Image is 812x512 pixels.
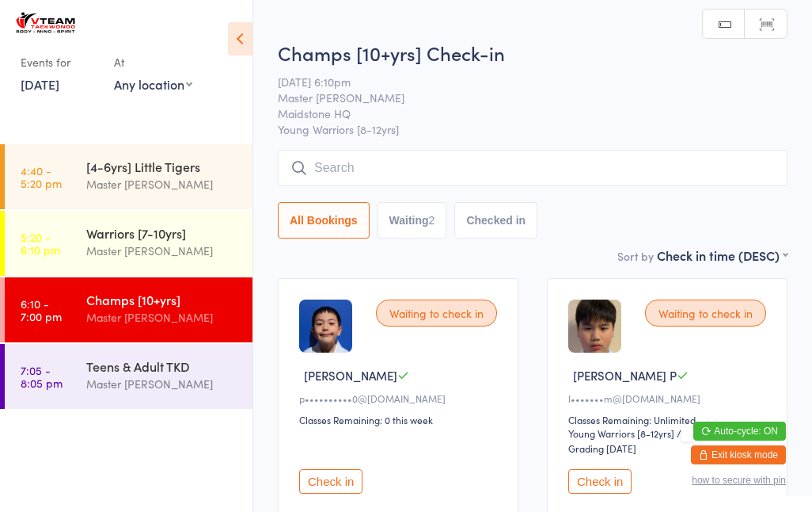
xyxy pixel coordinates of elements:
img: image1753257504.png [568,300,621,353]
time: 4:40 - 5:20 pm [21,164,62,189]
div: Master [PERSON_NAME] [86,308,239,327]
h2: Champs [10+yrs] Check-in [278,40,787,66]
button: Auto-cycle: ON [693,422,786,441]
div: At [114,49,192,75]
div: p••••••••••0@[DOMAIN_NAME] [299,392,502,405]
div: Warriors [7-10yrs] [86,224,239,242]
button: All Bookings [278,202,370,239]
div: Teens & Adult TKD [86,357,239,375]
a: [DATE] [21,75,59,93]
span: Maidstone HQ [278,105,763,121]
span: Young Warriors [8-12yrs] [278,121,787,137]
img: VTEAM Martial Arts [16,12,75,33]
div: Champs [10+yrs] [86,291,239,308]
div: Classes Remaining: Unlimited [568,413,771,426]
img: image1724401539.png [299,300,352,353]
button: Exit kiosk mode [691,445,786,464]
div: Waiting to check in [376,300,497,327]
div: Events for [21,49,98,75]
div: [4-6yrs] Little Tigers [86,158,239,175]
span: [DATE] 6:10pm [278,74,763,90]
div: Waiting to check in [645,300,766,327]
button: Check in [568,469,632,494]
div: Classes Remaining: 0 this week [299,413,502,426]
time: 6:10 - 7:00 pm [21,297,62,323]
span: [PERSON_NAME] P [573,367,677,384]
div: Any location [114,75,192,93]
time: 5:20 - 6:10 pm [21,231,60,256]
a: 7:05 -8:05 pmTeens & Adult TKDMaster [PERSON_NAME] [5,344,252,409]
span: [PERSON_NAME] [304,367,397,384]
div: l•••••••m@[DOMAIN_NAME] [568,392,771,405]
time: 7:05 - 8:05 pm [21,364,63,389]
span: Master [PERSON_NAME] [278,90,763,105]
div: Master [PERSON_NAME] [86,175,239,193]
input: Search [278,150,787,186]
a: 5:20 -6:10 pmWarriors [7-10yrs]Master [PERSON_NAME] [5,211,252,276]
button: Check in [299,469,362,494]
a: 6:10 -7:00 pmChamps [10+yrs]Master [PERSON_NAME] [5,277,252,342]
button: Checked in [454,202,537,239]
div: Master [PERSON_NAME] [86,375,239,393]
div: 2 [429,214,435,227]
button: Waiting2 [378,202,447,239]
button: how to secure with pin [692,475,786,486]
label: Sort by [617,248,654,264]
div: Check in time (DESC) [657,246,787,264]
a: 4:40 -5:20 pm[4-6yrs] Little TigersMaster [PERSON_NAME] [5,144,252,209]
div: Master [PERSON_NAME] [86,242,239,260]
div: Young Warriors [8-12yrs] [568,426,674,440]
